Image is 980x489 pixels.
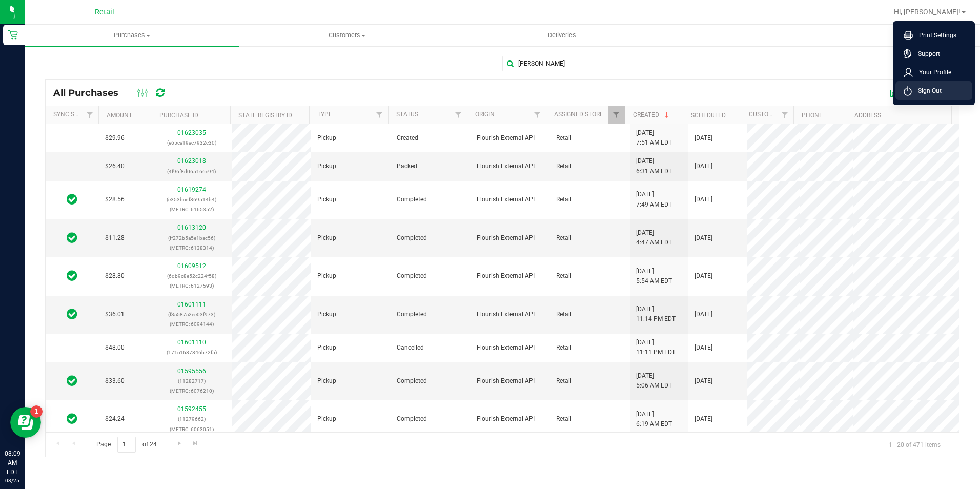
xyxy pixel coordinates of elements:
span: [DATE] 7:51 AM EDT [636,128,672,148]
a: 01601111 [177,301,206,308]
a: Scheduled [691,112,726,119]
span: [DATE] [695,271,712,281]
span: [DATE] 6:31 AM EDT [636,156,672,176]
span: $29.96 [105,133,125,143]
iframe: Resource center unread badge [30,405,43,418]
span: Retail [556,376,571,386]
span: $28.56 [105,195,125,205]
a: Purchases [25,25,239,46]
span: Retail [556,310,571,319]
span: Your Profile [913,67,951,77]
span: All Purchases [53,87,129,98]
p: (e65ca19ac7932c30) [158,138,225,148]
span: Retail [556,271,571,281]
span: [DATE] [695,161,712,171]
p: (171c1687846b72f5) [158,348,225,357]
span: Flourish External API [477,343,535,353]
span: Flourish External API [477,310,535,319]
span: 1 - 20 of 471 items [881,437,949,452]
span: [DATE] [695,133,712,143]
span: Pickup [317,376,336,386]
a: Filter [608,106,625,124]
a: 01592455 [177,405,206,413]
span: [DATE] [695,310,712,319]
a: Sync Status [53,111,93,118]
p: (METRC: 6127593) [158,281,225,291]
span: [DATE] 11:11 PM EDT [636,338,676,357]
span: Purchases [25,31,239,40]
a: 01613120 [177,224,206,231]
span: $24.24 [105,414,125,424]
span: Completed [397,233,427,243]
a: Go to the last page [188,437,203,451]
span: Flourish External API [477,233,535,243]
span: Flourish External API [477,376,535,386]
a: Go to the next page [172,437,187,451]
span: Created [397,133,418,143]
span: $26.40 [105,161,125,171]
span: In Sync [67,231,77,245]
a: Filter [81,106,98,124]
p: (e353bcdf869514b4) [158,195,225,205]
span: Retail [556,343,571,353]
span: Print Settings [913,30,956,40]
a: Origin [475,111,495,118]
a: 01623018 [177,157,206,165]
input: Search Purchase ID, Original ID, State Registry ID or Customer Name... [502,56,959,71]
p: (11279662) [158,414,225,424]
a: Purchase ID [159,112,198,119]
span: [DATE] 7:49 AM EDT [636,190,672,209]
span: Packed [397,161,417,171]
span: Pickup [317,133,336,143]
span: Deliveries [534,31,590,40]
a: Deliveries [455,25,669,46]
p: 08:09 AM EDT [5,449,20,477]
p: (f3a587a2ee03f973) [158,310,225,319]
span: Flourish External API [477,414,535,424]
span: Flourish External API [477,133,535,143]
span: [DATE] 4:47 AM EDT [636,228,672,248]
a: Customer [749,111,781,118]
span: Pickup [317,233,336,243]
span: Cancelled [397,343,424,353]
span: $33.60 [105,376,125,386]
span: [DATE] 6:19 AM EDT [636,410,672,429]
span: $48.00 [105,343,125,353]
span: Sign Out [912,86,942,96]
span: Flourish External API [477,161,535,171]
a: 01619274 [177,186,206,193]
span: Completed [397,414,427,424]
span: Completed [397,271,427,281]
a: Assigned Store [554,111,603,118]
a: Support [904,49,968,59]
span: Pickup [317,195,336,205]
span: Retail [556,133,571,143]
span: Retail [556,195,571,205]
span: Support [912,49,940,59]
a: Type [317,111,332,118]
input: 1 [117,437,136,453]
span: Retail [556,233,571,243]
span: Pickup [317,414,336,424]
inline-svg: Retail [8,30,18,40]
span: [DATE] [695,343,712,353]
span: Pickup [317,271,336,281]
span: [DATE] [695,195,712,205]
p: (ff272b5a5e1bac56) [158,233,225,243]
span: In Sync [67,374,77,388]
p: (4f96f8d065166c94) [158,167,225,176]
p: (METRC: 6076210) [158,386,225,396]
span: Pickup [317,310,336,319]
span: Completed [397,376,427,386]
a: 01623035 [177,129,206,136]
span: Flourish External API [477,271,535,281]
span: Retail [556,161,571,171]
span: [DATE] [695,414,712,424]
a: Created [633,111,671,118]
span: [DATE] [695,233,712,243]
span: Customers [240,31,454,40]
iframe: Resource center [10,407,41,438]
span: [DATE] 5:54 AM EDT [636,267,672,286]
p: 08/25 [5,477,20,484]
